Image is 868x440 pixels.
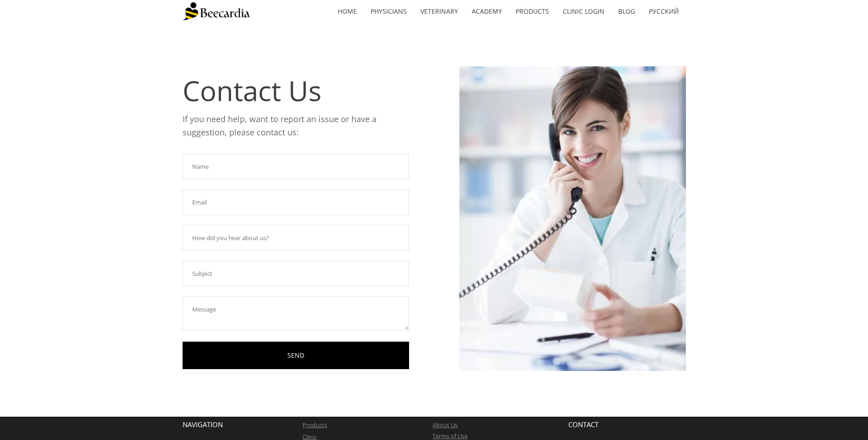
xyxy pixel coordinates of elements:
span: CONTACT [568,420,598,429]
span: If you need help, want to report an issue or have a suggestion, please contact us: [183,113,377,138]
a: Products [509,1,556,22]
a: home [331,1,364,22]
a: Academy [465,1,509,22]
a: About Us [432,421,458,429]
input: Email [183,189,409,215]
input: How did you hear about us? [183,225,409,251]
a: Blog [611,1,642,22]
img: Beecardia [183,2,250,21]
span: NAVIGATION [183,420,223,429]
input: Name [183,154,409,179]
span: Contact Us [183,72,322,109]
a: SEND [183,342,409,370]
a: Clinic Login [556,1,611,22]
a: Русский [642,1,686,22]
a: Veterinary [414,1,465,22]
a: Physicians [364,1,414,22]
a: Terms of Use [432,432,468,440]
input: Subject [183,261,409,286]
a: roducts [306,421,327,429]
a: P [302,421,306,429]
